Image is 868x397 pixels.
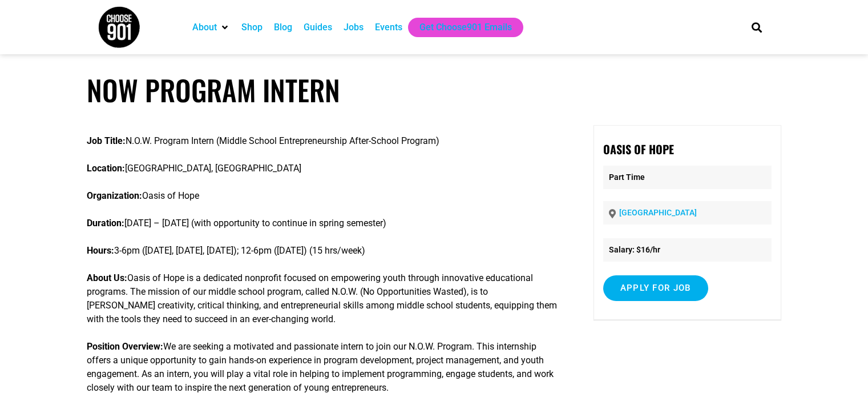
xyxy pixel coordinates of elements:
[87,135,126,146] strong: Job Title:
[241,21,263,34] a: Shop
[87,190,142,201] strong: Organization:
[375,21,402,34] a: Events
[344,21,364,34] a: Jobs
[87,189,559,203] p: Oasis of Hope
[274,21,292,34] a: Blog
[87,271,559,326] p: Oasis of Hope is a dedicated nonprofit focused on empowering youth through innovative educational...
[419,21,512,34] a: Get Choose901 Emails
[87,218,124,228] strong: Duration:
[304,21,332,34] a: Guides
[603,141,674,158] strong: Oasis of Hope
[747,18,766,37] div: Search
[603,275,708,301] input: Apply for job
[87,216,559,230] p: [DATE] – [DATE] (with opportunity to continue in spring semester)
[87,163,125,174] strong: Location:
[87,134,559,148] p: N.O.W. Program Intern (Middle School Entrepreneurship After-School Program)
[87,245,114,256] strong: Hours:
[87,73,781,107] h1: NOW Program Intern
[192,21,217,34] a: About
[87,162,559,175] p: [GEOGRAPHIC_DATA], [GEOGRAPHIC_DATA]
[87,272,127,283] strong: About Us:
[187,18,236,37] div: About
[603,166,772,189] p: Part Time
[603,238,772,262] li: Salary: $16/hr
[187,18,732,37] nav: Main nav
[619,208,697,217] a: [GEOGRAPHIC_DATA]
[87,340,559,395] p: We are seeking a motivated and passionate intern to join our N.O.W. Program. This internship offe...
[87,341,163,352] strong: Position Overview:
[87,244,559,258] p: 3-6pm ([DATE], [DATE], [DATE]); 12-6pm ([DATE]) (15 hrs/week)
